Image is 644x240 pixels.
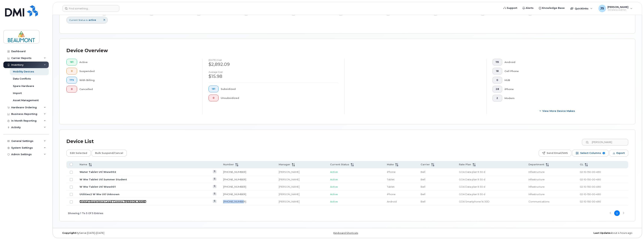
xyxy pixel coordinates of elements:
[92,150,127,156] button: Bulk Suspend/Cancel
[223,200,246,203] a: [PHONE_NUMBER]
[504,86,622,93] div: iPhone
[223,170,246,173] a: [PHONE_NUMBER]
[66,137,94,146] div: Device List
[330,193,338,196] span: Active
[542,109,575,113] span: View More Device Makes
[80,185,116,188] a: W Ww Tablet Utl Www001
[507,6,517,10] span: Support
[80,200,146,203] a: Digital Experience Lead Comms [PERSON_NAME]
[89,19,96,21] span: active
[609,150,628,156] button: Export
[387,170,396,173] span: iPhone
[62,5,119,12] input: Find something...
[504,59,622,65] div: Android
[209,86,218,92] button: 181
[387,185,395,188] span: Tablet
[504,68,622,74] div: Cell Phone
[66,77,77,84] button: 179
[526,6,534,10] span: Alerts
[209,95,218,101] button: 0
[600,6,604,11] span: JS
[603,152,605,154] span: 9
[572,150,609,156] button: Select Columns 9
[70,88,74,91] span: 0
[542,6,565,10] span: Knowledge Base
[421,163,430,166] span: Carrier
[568,5,595,12] div: Quicklinks
[504,77,622,84] div: HUB
[86,18,88,22] span: is
[387,200,397,203] span: Android
[213,170,216,173] a: View Last Bill
[580,178,601,181] span: 02-10-150-00-490
[213,178,216,181] a: View Last Bill
[459,163,471,166] span: Rate Plan
[580,185,601,188] span: 02-10-150-00-490
[279,163,290,166] span: Manager
[223,163,234,166] span: Number
[443,232,635,235] div: about 4 hours ago
[279,193,323,196] div: [PERSON_NAME]
[528,200,549,203] span: Communications
[209,61,338,68] div: $2,892.09
[459,193,485,196] span: GOA Data plan 9 30 d
[66,68,77,74] button: 0
[213,185,216,188] a: View Last Bill
[387,178,395,181] span: Tablet
[539,150,571,156] button: Send Email/SMS
[68,210,103,216] span: Showing 1 To 5 Of 5 Entries
[221,86,339,92] div: Subsidized
[209,73,338,80] div: $15.98
[501,4,520,12] a: Support
[520,4,536,12] a: Alerts
[213,200,216,203] a: View Last Bill
[330,163,349,166] span: Current Status
[459,178,485,181] span: GOA Data plan 9 30 d
[459,170,485,173] span: GOA Data plan 9 30 d
[387,163,394,166] span: Make
[421,170,425,173] span: Bell
[330,200,338,203] span: Active
[209,59,338,61] h4: [DATE] cost
[580,193,601,196] span: 02-10-150-00-490
[496,97,499,100] span: 2
[504,95,622,102] div: Modem
[66,150,91,156] button: Edit Selected
[70,79,74,82] span: 179
[492,68,502,74] button: 18
[547,150,568,156] span: Send Email/SMS
[580,150,601,156] span: Select Columns
[496,70,499,73] span: 18
[212,96,215,99] span: 0
[79,77,197,84] div: With Billing
[213,193,216,195] a: View Last Bill
[580,200,601,203] span: 02-10-150-00-490
[496,79,499,82] span: 0
[62,232,76,234] strong: Copyright
[582,139,628,146] input: Search Device List ...
[459,185,485,188] span: GOA Data plan 9 30 d
[66,59,77,65] button: 181
[95,150,123,156] span: Bulk Suspend/Cancel
[223,193,246,196] a: [PHONE_NUMBER]
[221,95,339,101] div: Unsubsidized
[594,232,610,234] strong: Last Update
[80,193,119,196] a: Utilities2 W Ww Utl Unknown
[70,61,74,64] span: 181
[492,108,622,114] button: View More Device Makes
[492,77,502,84] button: 0
[528,163,544,166] span: Department
[528,185,545,188] span: Infrastructure
[279,200,323,203] div: [PERSON_NAME]
[333,232,358,234] a: Keyboard Shortcuts
[492,86,502,93] button: 28
[79,59,197,65] div: Active
[209,71,338,73] h4: Average cost
[330,185,338,188] span: Active
[70,150,87,156] span: Edit Selected
[279,185,323,189] div: [PERSON_NAME]
[607,5,628,8] span: [PERSON_NAME]
[528,170,545,173] span: Infrastructure
[575,7,588,10] span: Quicklinks
[580,170,601,173] span: 02-10-150-00-490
